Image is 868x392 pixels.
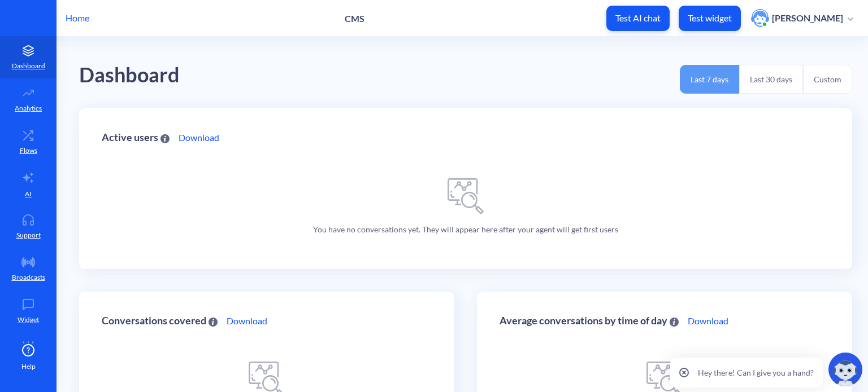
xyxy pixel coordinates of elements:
span: Help [21,362,36,372]
p: CMS [345,13,364,24]
img: copilot-icon.svg [828,353,862,386]
div: Average conversations by time of day [500,315,679,326]
button: Test widget [679,6,741,31]
button: Last 30 days [739,65,803,94]
p: Flows [20,146,37,156]
p: AI [25,189,32,199]
p: Analytics [15,103,42,113]
div: Active users [102,132,170,143]
button: Last 7 days [680,65,739,94]
button: Custom [803,65,852,94]
a: Download [688,314,728,328]
button: user photo[PERSON_NAME] [745,8,859,28]
div: Dashboard [79,59,180,91]
a: Download [179,131,219,144]
p: Widget [18,315,39,325]
p: You have no conversations yet. They will appear here after your agent will get first users [313,223,618,235]
p: Hey there! Can I give you a hand? [698,367,814,378]
img: user photo [751,9,769,27]
p: [PERSON_NAME] [772,12,843,24]
p: Broadcasts [12,272,45,283]
p: Test AI chat [615,12,661,24]
p: Test widget [688,12,732,24]
p: Home [66,11,89,25]
div: Conversations covered [102,315,218,326]
a: Download [227,314,267,328]
button: Test AI chat [606,6,670,31]
p: Support [16,230,41,240]
p: Dashboard [12,61,45,71]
